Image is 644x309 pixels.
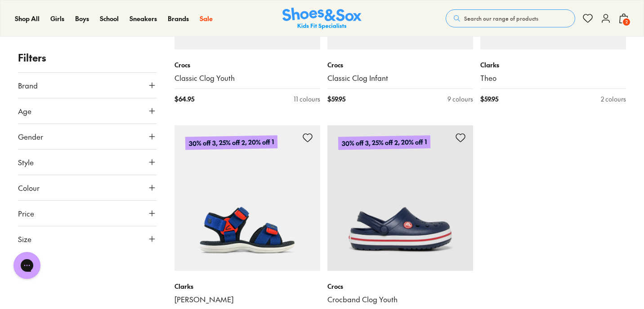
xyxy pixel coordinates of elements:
button: 2 [618,9,629,28]
span: Brands [168,14,189,23]
p: Crocs [327,282,473,291]
p: Clarks [480,60,626,70]
img: SNS_Logo_Responsive.svg [282,8,362,30]
span: $ 64.95 [174,94,194,104]
span: Brand [18,80,38,91]
a: Shoes & Sox [282,8,362,30]
span: Gender [18,131,43,142]
a: Sale [200,14,213,23]
button: Search our range of products [446,9,575,27]
a: Crocband Clog Youth [327,295,473,305]
p: Filters [18,50,157,65]
span: 2 [622,18,631,26]
span: Sneakers [130,14,157,23]
a: School [100,14,119,23]
span: Style [18,157,34,168]
button: Colour [18,175,157,200]
a: 30% off 3, 25% off 2, 20% off 1 [327,125,473,271]
span: Girls [50,14,64,23]
button: Gender [18,124,157,149]
span: Colour [18,182,40,193]
span: Boys [75,14,89,23]
p: Crocs [327,60,473,70]
span: $ 59.95 [480,94,498,104]
button: Brand [18,73,157,98]
a: Sneakers [130,14,157,23]
button: Size [18,226,157,252]
span: Search our range of products [464,14,538,22]
p: Crocs [174,60,320,70]
a: Shop All [15,14,40,23]
iframe: Gorgias live chat messenger [9,249,45,282]
div: 2 colours [601,94,626,104]
span: School [100,14,119,23]
a: Girls [50,14,64,23]
span: $ 59.95 [327,94,345,104]
a: [PERSON_NAME] [174,295,320,305]
a: Classic Clog Infant [327,73,473,83]
span: Size [18,234,31,244]
a: Theo [480,73,626,83]
a: Brands [168,14,189,23]
a: 30% off 3, 25% off 2, 20% off 1 [174,125,320,271]
p: Clarks [174,282,320,291]
div: 9 colours [447,94,473,104]
button: Style [18,150,157,175]
span: Shop All [15,14,40,23]
p: 30% off 3, 25% off 2, 20% off 1 [338,135,430,150]
div: 11 colours [294,94,320,104]
button: Age [18,98,157,124]
span: Price [18,208,34,219]
span: Age [18,106,31,116]
button: Price [18,201,157,226]
p: 30% off 3, 25% off 2, 20% off 1 [185,135,277,150]
span: Sale [200,14,213,23]
a: Boys [75,14,89,23]
a: Classic Clog Youth [174,73,320,83]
